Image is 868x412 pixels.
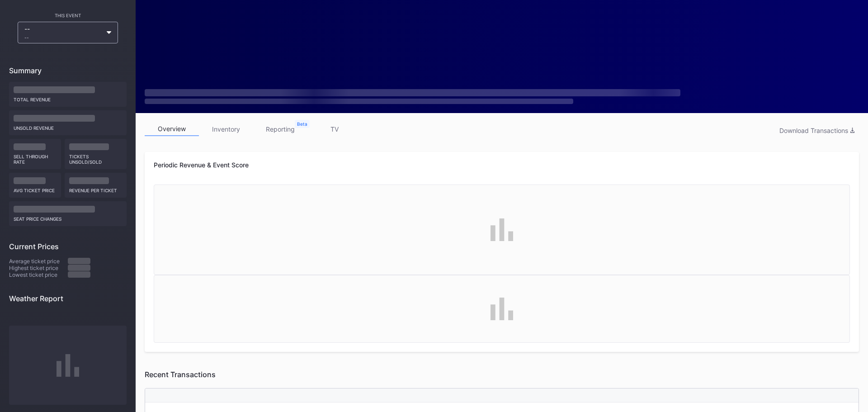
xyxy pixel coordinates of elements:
[145,122,199,136] a: overview
[14,150,57,165] div: Sell Through Rate
[199,122,253,136] a: inventory
[69,184,123,193] div: Revenue per ticket
[69,150,123,165] div: Tickets Unsold/Sold
[775,124,859,137] button: Download Transactions
[779,127,854,134] div: Download Transactions
[24,35,102,40] div: --
[9,265,68,271] div: Highest ticket price
[24,25,102,40] div: --
[14,93,122,102] div: Total Revenue
[9,258,68,265] div: Average ticket price
[14,213,122,222] div: seat price changes
[9,294,127,303] div: Weather Report
[307,122,362,136] a: TV
[14,184,57,193] div: Avg ticket price
[9,13,127,18] div: This Event
[154,161,850,169] div: Periodic Revenue & Event Score
[14,122,122,131] div: Unsold Revenue
[9,271,68,278] div: Lowest ticket price
[9,242,127,251] div: Current Prices
[9,66,127,75] div: Summary
[253,122,307,136] a: reporting
[145,370,859,379] div: Recent Transactions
